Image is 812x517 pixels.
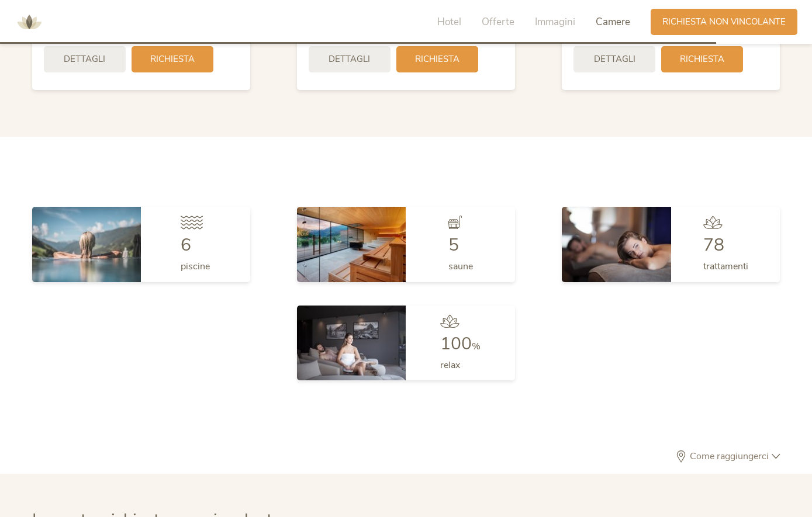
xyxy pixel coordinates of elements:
[329,53,370,65] span: Dettagli
[472,340,481,353] span: %
[687,452,772,461] span: Come raggiungerci
[12,5,47,40] img: AMONTI & LUNARIS Wellnessresort
[415,53,459,65] span: Richiesta
[150,53,195,65] span: Richiesta
[703,233,724,257] span: 78
[181,260,210,273] span: piscine
[448,260,473,273] span: saune
[703,260,748,273] span: trattamenti
[12,18,47,26] a: AMONTI & LUNARIS Wellnessresort
[662,16,786,28] span: Richiesta non vincolante
[448,233,459,257] span: 5
[594,53,635,65] span: Dettagli
[64,53,105,65] span: Dettagli
[181,233,191,257] span: 6
[596,15,630,29] span: Camere
[440,332,472,356] span: 100
[437,15,461,29] span: Hotel
[535,15,575,29] span: Immagini
[482,15,514,29] span: Offerte
[440,359,460,372] span: relax
[680,53,724,65] span: Richiesta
